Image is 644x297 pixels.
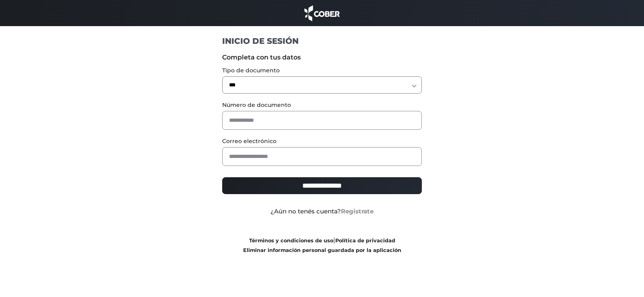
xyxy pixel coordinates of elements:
[302,4,342,22] img: cober_marca.png
[222,66,422,75] label: Tipo de documento
[335,238,395,244] a: Política de privacidad
[222,53,422,62] label: Completa con tus datos
[249,238,333,244] a: Términos y condiciones de uso
[216,236,428,255] div: |
[222,36,422,46] h1: INICIO DE SESIÓN
[222,137,422,145] label: Correo electrónico
[243,247,401,253] a: Eliminar información personal guardada por la aplicación
[222,101,422,109] label: Número de documento
[216,207,428,216] div: ¿Aún no tenés cuenta?
[341,207,374,215] a: Registrate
